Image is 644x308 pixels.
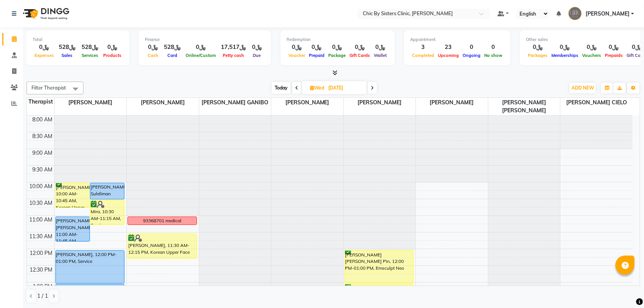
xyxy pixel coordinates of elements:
[165,53,179,58] span: Card
[249,43,265,52] div: ﷼0
[101,43,123,52] div: ﷼0
[28,182,54,190] div: 10:00 AM
[31,166,54,174] div: 9:30 AM
[461,53,482,58] span: Ongoing
[436,53,461,58] span: Upcoming
[31,283,54,291] div: 1:00 PM
[287,36,389,43] div: Redemption
[33,53,56,58] span: Expenses
[580,43,603,52] div: ﷼0
[31,85,66,91] span: Filter Therapist
[184,53,218,58] span: Online/Custom
[199,98,271,107] span: [PERSON_NAME] GANIBO
[101,53,123,58] span: Products
[308,85,326,91] span: Wed
[218,43,249,52] div: ﷼17,517
[128,234,197,258] div: [PERSON_NAME], 11:30 AM-12:15 PM, Korean Upper Face
[416,98,488,107] span: [PERSON_NAME]
[410,36,504,43] div: Appointment
[326,82,364,94] input: 2025-09-03
[33,36,123,43] div: Total
[56,217,90,241] div: [PERSON_NAME] [PERSON_NAME], 11:00 AM-11:45 AM, Service
[184,43,218,52] div: ﷼0
[90,200,124,225] div: Mira, 10:30 AM-11:15 AM, Service
[570,83,596,93] button: ADD NEW
[28,233,54,240] div: 11:30 AM
[344,98,416,107] span: [PERSON_NAME]
[56,284,124,300] div: [PERSON_NAME], 01:00 PM-01:30 PM, Consultation
[31,132,54,140] div: 8:30 AM
[482,53,504,58] span: No show
[307,53,326,58] span: Prepaid
[28,216,54,224] div: 11:00 AM
[28,266,54,274] div: 12:30 PM
[33,43,56,52] div: ﷼0
[145,36,265,43] div: Finance
[79,43,101,52] div: ﷼528
[221,53,246,58] span: Petty cash
[372,43,389,52] div: ﷼0
[488,98,561,115] span: [PERSON_NAME] [PERSON_NAME]
[27,98,54,106] div: Therapist
[56,251,124,283] div: [PERSON_NAME], 12:00 PM-01:00 PM, Service
[127,98,199,107] span: [PERSON_NAME]
[307,43,326,52] div: ﷼0
[580,53,603,58] span: Vouchers
[326,53,348,58] span: Package
[526,43,550,52] div: ﷼0
[326,43,348,52] div: ﷼0
[90,183,124,199] div: [PERSON_NAME] Suleliman [PERSON_NAME], 10:00 AM-10:30 AM, Service
[482,43,504,52] div: 0
[28,199,54,207] div: 10:30 AM
[550,43,580,52] div: ﷼0
[31,149,54,157] div: 9:00 AM
[526,53,550,58] span: Packages
[55,98,127,107] span: [PERSON_NAME]
[586,10,630,18] span: [PERSON_NAME]
[436,43,461,52] div: 23
[372,53,389,58] span: Wallet
[19,3,71,24] img: logo
[56,183,90,207] div: [PERSON_NAME], 10:00 AM-10:45 AM, Korean Upper Face
[272,82,291,94] span: Today
[80,53,100,58] span: Services
[287,43,307,52] div: ﷼0
[287,53,307,58] span: Voucher
[37,292,48,300] span: 1 / 1
[143,217,181,224] div: 93368701 medical
[31,116,54,124] div: 8:00 AM
[572,85,594,91] span: ADD NEW
[568,7,582,20] img: Khulood al adawi
[561,98,633,107] span: [PERSON_NAME] CIELO
[56,43,79,52] div: ﷼528
[28,249,54,257] div: 12:00 PM
[145,43,161,52] div: ﷼0
[161,43,184,52] div: ﷼528
[146,53,160,58] span: Cash
[461,43,482,52] div: 0
[345,251,414,283] div: [PERSON_NAME] [PERSON_NAME] Pin, 12:00 PM-01:00 PM, Emsculpt Neo
[60,53,75,58] span: Sales
[348,43,372,52] div: ﷼0
[348,53,372,58] span: Gift Cards
[410,53,436,58] span: Completed
[603,53,625,58] span: Prepaids
[271,98,343,107] span: [PERSON_NAME]
[603,43,625,52] div: ﷼0
[550,53,580,58] span: Memberships
[410,43,436,52] div: 3
[251,53,263,58] span: Due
